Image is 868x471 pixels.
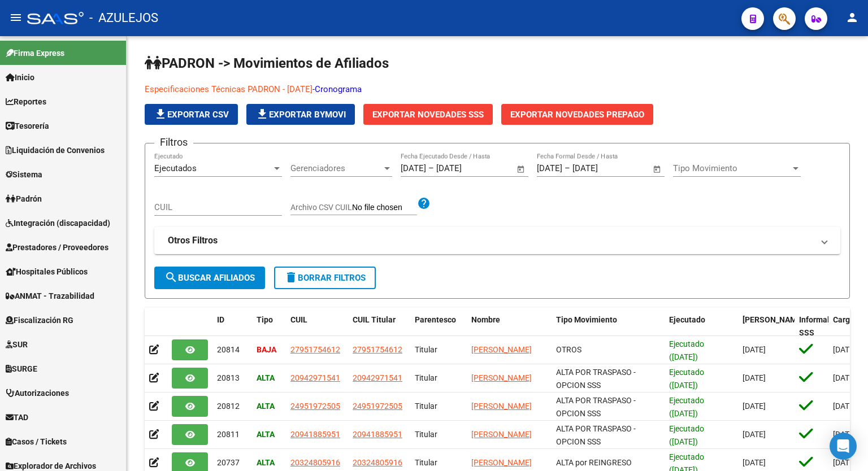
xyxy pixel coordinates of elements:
span: [DATE] [743,458,766,467]
span: [PERSON_NAME] [743,315,804,324]
span: Titular [415,402,437,411]
input: Fecha fin [572,163,627,173]
span: Firma Express [6,47,64,59]
span: Parentesco [415,315,456,324]
span: SUR [6,338,28,351]
span: Sistema [6,168,42,181]
strong: ALTA [257,373,275,382]
span: 27951754612 [290,345,340,354]
mat-icon: file_download [255,107,269,121]
span: ALTA POR TRASPASO - OPCION SSS [556,396,636,418]
span: CUIL [290,315,307,324]
button: Open calendar [651,163,664,176]
span: ID [217,315,224,324]
span: CUIL Titular [353,315,396,324]
span: 20942971541 [290,373,340,382]
input: Fecha inicio [401,163,426,173]
span: [PERSON_NAME] [471,345,532,354]
span: Casos / Tickets [6,435,67,448]
div: Open Intercom Messenger [830,433,857,460]
span: Titular [415,373,437,382]
datatable-header-cell: Nombre [467,308,552,345]
span: Tesorería [6,120,49,132]
span: Exportar Bymovi [255,110,346,120]
h3: Filtros [154,134,193,150]
span: Ejecutado [669,315,705,324]
datatable-header-cell: Tipo [252,308,286,345]
datatable-header-cell: Informable SSS [795,308,828,345]
datatable-header-cell: CUIL Titular [348,308,410,345]
button: Exportar CSV [145,104,238,125]
span: 27951754612 [353,345,402,354]
span: TAD [6,411,28,424]
mat-icon: menu [9,11,23,24]
mat-icon: help [417,197,431,210]
span: Exportar CSV [154,110,229,120]
strong: BAJA [257,345,276,354]
datatable-header-cell: ID [212,308,252,345]
span: 20813 [217,373,240,382]
span: OTROS [556,345,581,354]
span: Titular [415,458,437,467]
span: 20814 [217,345,240,354]
button: Open calendar [515,163,528,176]
span: Padrón [6,193,42,205]
span: Hospitales Públicos [6,265,88,278]
span: Nombre [471,315,500,324]
strong: Otros Filtros [168,234,218,247]
span: 20737 [217,458,240,467]
span: Tipo Movimiento [673,163,791,173]
span: ALTA por REINGRESO [556,458,632,467]
span: Inicio [6,71,34,84]
span: Tipo Movimiento [556,315,617,324]
span: [PERSON_NAME] [471,373,532,382]
mat-expansion-panel-header: Otros Filtros [154,227,840,254]
span: 20811 [217,430,240,439]
span: Archivo CSV CUIL [290,203,352,212]
span: Exportar Novedades Prepago [510,110,644,120]
span: Autorizaciones [6,387,69,399]
mat-icon: file_download [154,107,167,121]
span: 20324805916 [353,458,402,467]
button: Borrar Filtros [274,267,376,289]
span: [PERSON_NAME] [471,430,532,439]
span: Liquidación de Convenios [6,144,105,156]
span: Reportes [6,95,46,108]
span: 20324805916 [290,458,340,467]
span: – [428,163,434,173]
datatable-header-cell: CUIL [286,308,348,345]
span: Borrar Filtros [284,273,366,283]
span: Informable SSS [799,315,839,337]
input: Archivo CSV CUIL [352,203,417,213]
span: 20941885951 [353,430,402,439]
a: Especificaciones Técnicas PADRON - [DATE] [145,84,313,94]
span: Exportar Novedades SSS [372,110,484,120]
span: Prestadores / Proveedores [6,241,108,254]
datatable-header-cell: Ejecutado [665,308,738,345]
input: Fecha fin [436,163,491,173]
span: Ejecutado ([DATE]) [669,424,704,446]
input: Fecha inicio [537,163,562,173]
span: ALTA POR TRASPASO - OPCION SSS [556,424,636,446]
span: SURGE [6,363,37,375]
mat-icon: search [164,271,178,284]
span: 24951972505 [290,402,340,411]
a: Cronograma [315,84,362,94]
span: Cargado [833,315,863,324]
span: Fiscalización RG [6,314,73,326]
button: Buscar Afiliados [154,267,265,289]
span: [DATE] [743,430,766,439]
span: Gerenciadores [290,163,382,173]
span: - AZULEJOS [89,6,158,30]
span: Ejecutado ([DATE]) [669,339,704,361]
span: ALTA POR TRASPASO - OPCION SSS [556,368,636,390]
button: Exportar Novedades SSS [363,104,493,125]
span: [PERSON_NAME] [471,402,532,411]
strong: ALTA [257,430,275,439]
span: Ejecutados [154,163,197,173]
span: Buscar Afiliados [164,273,255,283]
span: [PERSON_NAME] [471,458,532,467]
span: [DATE] [743,402,766,411]
span: PADRON -> Movimientos de Afiliados [145,55,389,71]
span: 20942971541 [353,373,402,382]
